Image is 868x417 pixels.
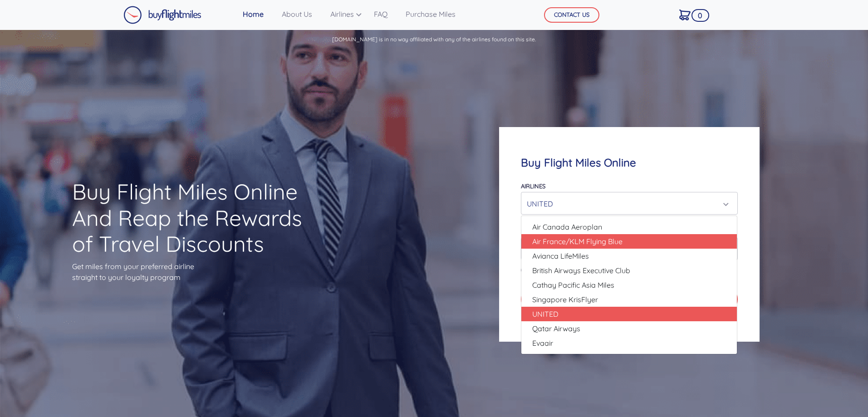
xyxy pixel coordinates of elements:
[521,192,737,215] button: UNITED
[532,338,553,348] span: Evaair
[278,5,316,23] a: About Us
[370,5,391,23] a: FAQ
[691,9,709,22] span: 0
[521,156,737,169] h4: Buy Flight Miles Online
[521,182,545,190] label: Airlines
[532,309,559,319] span: UNITED
[532,280,614,290] span: Cathay Pacific Asia Miles
[532,265,630,276] span: British Airways Executive Club
[676,5,694,24] a: 0
[527,195,726,212] div: UNITED
[532,294,598,305] span: Singapore KrisFlyer
[123,6,201,24] img: Buy Flight Miles Logo
[532,323,580,334] span: Qatar Airways
[532,221,602,232] span: Air Canada Aeroplan
[72,179,318,257] h1: Buy Flight Miles Online And Reap the Rewards of Travel Discounts
[327,5,359,23] a: Airlines
[72,261,318,283] p: Get miles from your preferred airline straight to your loyalty program
[544,7,599,23] button: CONTACT US
[123,4,201,26] a: Buy Flight Miles Logo
[679,10,691,20] img: Cart
[532,250,589,261] span: Avianca LifeMiles
[239,5,267,23] a: Home
[402,5,459,23] a: Purchase Miles
[532,236,623,247] span: Air France/KLM Flying Blue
